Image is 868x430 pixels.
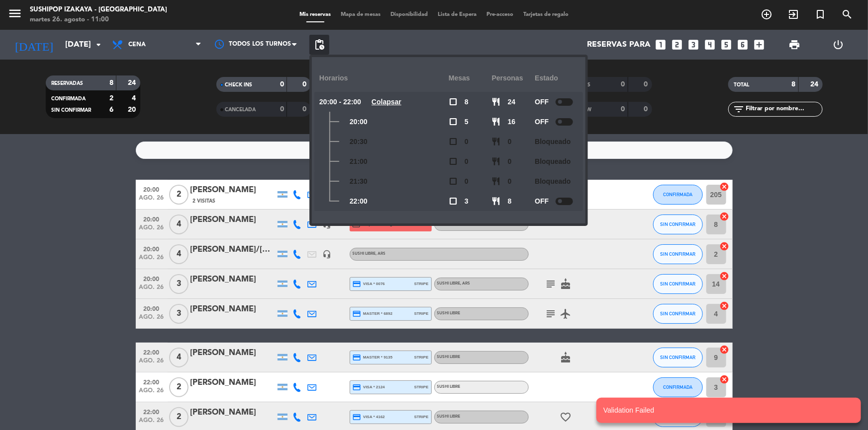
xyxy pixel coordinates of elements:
[128,106,138,113] strong: 20
[437,282,471,286] span: SUSHI LIBRE
[128,79,138,86] strong: 24
[545,278,557,290] i: subject
[353,353,362,362] i: credit_card
[353,353,393,362] span: master * 9135
[482,12,518,17] span: Pre-acceso
[660,355,695,360] span: SIN CONFIRMAR
[437,415,461,419] span: SUSHI LIBRE
[492,137,501,146] span: restaurant
[736,38,749,51] i: looks_6
[720,345,730,355] i: cancel
[353,280,385,288] span: visa * 0076
[93,39,104,51] i: arrow_drop_down
[508,196,512,207] span: 8
[139,273,164,284] span: 20:00
[653,304,703,324] button: SIN CONFIRMAR
[225,107,256,112] span: CANCELADA
[139,314,164,325] span: ago. 26
[139,346,164,358] span: 22:00
[353,309,362,318] i: credit_card
[663,192,692,197] span: CONFIRMADA
[733,103,745,115] i: filter_list
[139,224,164,236] span: ago. 26
[761,8,772,20] i: add_circle_outline
[535,156,571,167] span: Bloqueado
[841,8,853,20] i: search
[414,354,429,360] span: stripe
[169,274,189,294] span: 3
[294,12,336,17] span: Mis reservas
[814,8,826,20] i: turned_in_not
[319,96,361,108] span: 20:00 - 22:00
[734,82,750,87] span: TOTAL
[660,251,695,257] span: SIN CONFIRMAR
[414,310,429,317] span: stripe
[191,376,275,389] div: [PERSON_NAME]
[492,197,501,206] span: restaurant
[653,274,703,294] button: SIN CONFIRMAR
[169,377,189,397] span: 2
[225,82,253,87] span: CHECK INS
[653,348,703,367] button: SIN CONFIRMAR
[465,176,469,187] span: 0
[191,184,275,197] div: [PERSON_NAME]
[833,39,845,51] i: power_settings_new
[508,116,516,128] span: 16
[313,39,325,51] span: pending_actions
[372,98,401,106] u: Colapsar
[621,81,625,88] strong: 0
[437,311,461,315] span: SUSHI LIBRE
[720,182,730,192] i: cancel
[30,15,167,25] div: martes 26. agosto - 11:00
[788,39,800,51] span: print
[687,38,700,51] i: looks_3
[508,96,516,108] span: 24
[660,221,695,227] span: SIN CONFIRMAR
[139,254,164,266] span: ago. 26
[433,12,482,17] span: Lista de Espera
[169,348,189,367] span: 4
[280,81,284,88] strong: 0
[449,117,458,126] span: check_box_outline_blank
[353,383,362,392] i: credit_card
[720,212,730,221] i: cancel
[465,156,469,167] span: 0
[52,108,92,113] span: SIN CONFIRMAR
[720,241,730,251] i: cancel
[139,243,164,254] span: 20:00
[492,65,535,92] div: personas
[654,38,667,51] i: looks_one
[449,97,458,106] span: check_box_outline_blank
[535,176,571,187] span: Bloqueado
[109,79,113,86] strong: 8
[191,406,275,419] div: [PERSON_NAME]
[191,214,275,226] div: [PERSON_NAME]
[644,81,650,88] strong: 0
[52,81,84,86] span: RESERVADAS
[7,6,22,24] button: menu
[653,244,703,264] button: SIN CONFIRMAR
[191,243,275,256] div: [PERSON_NAME]/[PERSON_NAME]
[492,97,501,106] span: restaurant
[492,117,501,126] span: restaurant
[30,5,167,15] div: Sushipop Izakaya - [GEOGRAPHIC_DATA]
[191,273,275,286] div: [PERSON_NAME]
[353,413,362,422] i: credit_card
[535,136,571,147] span: Bloqueado
[787,8,799,20] i: exit_to_app
[653,215,703,234] button: SIN CONFIRMAR
[169,244,189,264] span: 4
[720,271,730,281] i: cancel
[139,213,164,224] span: 20:00
[437,355,461,359] span: SUSHI LIBRE
[703,38,716,51] i: looks_4
[353,413,385,422] span: visa * 4162
[671,38,683,51] i: looks_two
[449,65,492,92] div: Mesas
[414,281,429,287] span: stripe
[109,106,113,113] strong: 6
[518,12,574,17] span: Tarjetas de regalo
[508,136,512,147] span: 0
[449,137,458,146] span: check_box_outline_blank
[414,414,429,420] span: stripe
